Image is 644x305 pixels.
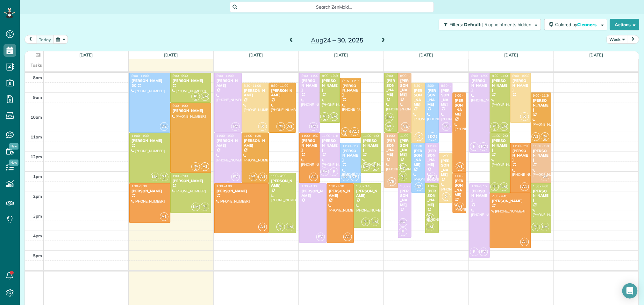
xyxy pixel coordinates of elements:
small: 1 [399,176,407,182]
span: 8:30 - 11:00 [244,84,261,88]
span: FV [442,122,451,131]
span: A1 [520,238,529,246]
button: next [627,35,639,44]
span: 11:00 - 2:00 [492,134,509,138]
span: A1 [258,173,267,181]
button: Actions [610,19,639,30]
small: 3 [192,166,200,172]
div: [PERSON_NAME] [400,189,410,207]
span: 11:30 - 2:00 [512,144,530,148]
span: 10am [31,115,42,120]
span: LM [426,223,434,231]
div: [PERSON_NAME] [356,189,379,198]
span: X [258,122,267,131]
span: 8:30 - 11:30 [414,84,431,88]
span: 12:00 - 2:30 [441,154,458,158]
span: SH [194,94,198,97]
span: LM [541,223,549,231]
span: 1:30 - 4:00 [427,184,443,188]
a: [DATE] [334,52,348,57]
span: LM [330,112,338,121]
span: A1 [456,162,464,171]
span: 1:30 - 5:15 [472,184,487,188]
a: [DATE] [79,52,93,57]
span: 11:00 - 1:30 [400,134,418,138]
span: 5pm [33,253,42,258]
div: [PERSON_NAME] [244,88,267,98]
span: LM [500,122,508,131]
span: 1:00 - 4:00 [271,174,286,178]
span: SH [162,174,166,178]
a: [DATE] [164,52,178,57]
span: Filters: [449,22,463,27]
span: VE [350,173,359,181]
span: MA [279,124,283,127]
span: 1:30 - 4:15 [400,184,416,188]
div: [PERSON_NAME] [363,138,379,152]
span: 11:30 - 1:30 [342,144,360,148]
small: 1 [277,226,285,232]
div: [PERSON_NAME] [216,138,240,148]
div: [PERSON_NAME] [131,189,168,193]
div: [PERSON_NAME] [492,138,508,152]
div: [PERSON_NAME] [301,78,318,92]
div: [PERSON_NAME] [301,189,325,198]
span: SH [279,224,283,228]
span: X [415,132,423,141]
span: New [9,143,18,150]
span: D2 [341,173,350,181]
span: SH [364,219,368,223]
span: 8:00 - 10:30 [512,74,530,78]
div: [PERSON_NAME] [400,78,410,97]
small: 3 [277,126,285,132]
span: LM [399,163,407,172]
div: [PERSON_NAME] [329,189,352,198]
span: SH [534,224,538,228]
small: 1 [426,217,434,223]
span: FV [399,218,407,227]
div: [PERSON_NAME] [271,179,294,188]
span: LM [286,223,294,231]
div: [PERSON_NAME] [533,189,549,203]
span: 8:00 - 11:00 [400,74,418,78]
div: [PERSON_NAME] [244,138,267,148]
span: | 5 appointments hidden [482,22,532,27]
span: 8:30 - 11:00 [271,84,288,88]
span: 11:00 - 1:30 [244,134,261,138]
div: [PERSON_NAME] [413,88,423,107]
span: FV [428,173,437,181]
button: today [36,35,54,44]
div: [PERSON_NAME] [342,149,359,162]
span: SH [323,114,327,117]
span: X [442,192,451,201]
span: F [399,227,407,236]
div: [PERSON_NAME] [271,88,294,98]
span: 1:30 - 4:30 [302,184,317,188]
span: A1 [258,223,267,231]
span: 8am [33,75,42,80]
small: 1 [371,166,379,172]
span: 1:00 - 3:00 [455,174,470,178]
div: [PERSON_NAME] [131,138,168,143]
small: 3 [341,131,349,137]
a: [DATE] [590,52,603,57]
span: 11:00 - 1:30 [217,134,234,138]
span: 2:00 - 4:45 [492,194,507,198]
span: SH [373,164,377,167]
div: [PERSON_NAME] [512,78,529,92]
span: 11:00 - 1:00 [363,134,380,138]
span: 8:00 - 11:00 [387,74,404,78]
span: MA [194,164,198,167]
span: 8:30 - 11:00 [441,84,458,88]
span: LM [191,203,200,211]
span: A1 [160,212,168,221]
span: LM [385,113,394,122]
a: Filters: Default | 5 appointments hidden [436,19,541,30]
span: 3pm [33,213,42,219]
span: 11:30 - 2:00 [414,144,431,148]
span: SH [387,124,391,127]
span: 8:00 - 11:00 [492,74,509,78]
span: 9:00 - 11:30 [533,93,550,98]
div: [PERSON_NAME] [454,98,464,117]
span: Cleaners [577,22,598,27]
